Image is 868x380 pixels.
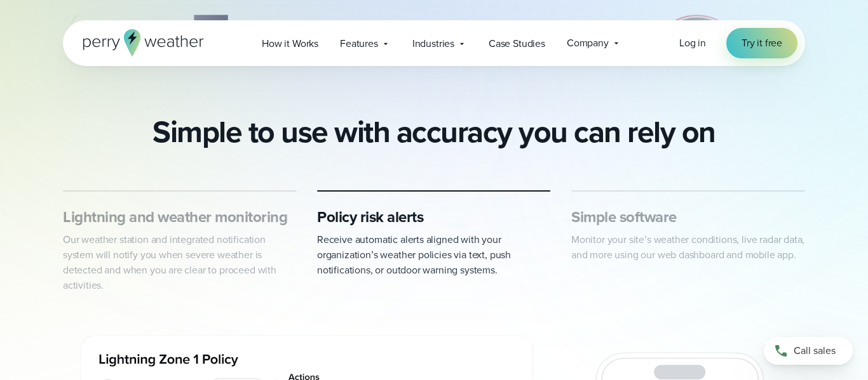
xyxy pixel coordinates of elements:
a: How it Works [251,30,329,56]
span: Industries [412,36,454,51]
div: 5 of 69 [658,4,736,67]
span: Features [340,36,378,51]
div: 3 of 69 [175,4,355,67]
a: Call sales [764,337,853,365]
h3: Simple software [571,207,805,227]
a: Try it free [726,28,797,58]
img: PGA.svg [12,4,114,67]
div: slideshow [63,4,805,74]
a: Log in [679,36,706,51]
h3: Policy risk alerts [317,207,551,227]
p: Monitor your site’s weather conditions, live radar data, and more using our web dashboard and mob... [571,232,805,263]
p: Our weather station and integrated notification system will notify you when severe weather is det... [63,232,297,293]
img: University-of-Georgia.svg [658,4,736,67]
p: Receive automatic alerts aligned with your organization’s weather policies via text, push notific... [317,232,551,278]
div: 4 of 69 [416,4,597,67]
div: 2 of 69 [12,4,114,67]
h2: Simple to use with accuracy you can rely on [153,114,715,150]
img: Turner-Construction_1.svg [175,4,355,67]
span: Call sales [794,343,836,358]
span: How it Works [262,36,318,51]
h3: Lightning and weather monitoring [63,207,297,227]
span: Company [567,36,609,51]
a: Case Studies [478,30,556,56]
img: Chicos.svg [416,4,597,67]
span: Case Studies [489,36,545,51]
span: Try it free [742,36,782,51]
